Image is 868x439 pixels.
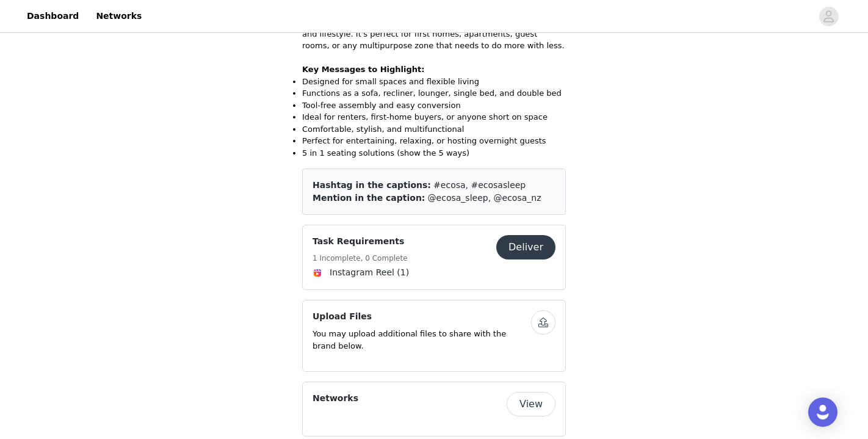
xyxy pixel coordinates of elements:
[20,2,86,30] a: Dashboard
[433,180,526,190] span: #ecosa, #ecosasleep
[507,392,555,416] button: View
[89,2,149,30] a: Networks
[302,101,461,110] span: Tool-free assembly and easy conversion
[313,180,431,190] span: Hashtag in the captions:
[313,235,408,248] h4: Task Requirements
[330,266,409,279] span: Instagram Reel (1)
[302,382,566,437] div: Networks
[496,235,555,259] button: Deliver
[313,253,408,264] h5: 1 Incomplete, 0 Complete
[302,89,562,98] span: Functions as a sofa, recliner, lounger, single bed, and double bed
[313,392,358,405] h4: Networks
[302,112,548,122] span: Ideal for renters, first-home buyers, or anyone short on space
[313,268,322,278] img: Instagram Reels Icon
[313,193,425,203] span: Mention in the caption:
[428,193,541,203] span: @ecosa_sleep, @ecosa_nz
[313,328,531,352] p: You may upload additional files to share with the brand below.
[313,310,531,323] h4: Upload Files
[302,77,479,86] span: Designed for small spaces and flexible living
[823,7,834,26] div: avatar
[808,397,837,427] div: Open Intercom Messenger
[302,65,425,74] span: Key Messages to Highlight:
[302,148,469,158] span: 5 in 1 seating solutions (show the 5 ways)
[302,225,566,290] div: Task Requirements
[302,136,546,145] span: Perfect for entertaining, relaxing, or hosting overnight guests
[302,125,464,134] span: Comfortable, stylish, and multifunctional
